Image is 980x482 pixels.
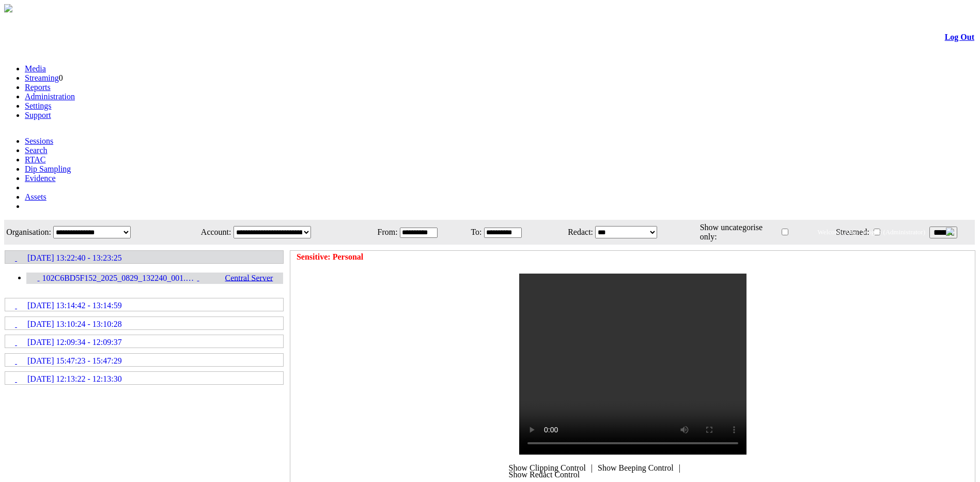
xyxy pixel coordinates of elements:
a: Streaming [25,73,59,82]
a: Log Out [945,33,974,41]
span: Welcome, Orgil Tsogoo (Administrator) [818,228,925,236]
span: [DATE] 13:14:42 - 13:14:59 [27,301,122,310]
span: Show Beeping Control [598,463,674,473]
a: Search [25,146,48,155]
span: | [679,463,680,473]
img: bell24.png [946,228,954,236]
span: [DATE] 12:09:34 - 12:09:37 [27,338,122,347]
td: Account: [181,221,231,244]
a: Reports [25,83,51,92]
span: [DATE] 12:13:22 - 12:13:30 [27,374,122,384]
img: arrow-3.png [4,4,12,12]
span: Show uncategorise only: [700,223,763,241]
span: Show Clipping Control [509,463,586,473]
a: [DATE] 13:22:40 - 13:23:25 [6,251,283,263]
a: [DATE] 12:13:22 - 12:13:30 [6,372,283,384]
td: Redact: [547,221,594,244]
span: 0 [59,73,63,82]
span: Central Server [199,274,278,282]
a: Sessions [25,137,53,145]
td: From: [364,221,398,244]
td: To: [463,221,482,244]
td: Sensitive: Personal [296,252,364,262]
a: [DATE] 15:47:23 - 15:47:29 [6,354,283,366]
a: Evidence [25,174,56,183]
a: Dip Sampling [25,164,71,173]
a: Settings [25,101,52,110]
a: Assets [25,192,46,201]
span: Show Redact Control [509,470,580,479]
a: 102C6BD5F152_2025_0829_132240_001.MP4 Central Server [26,273,278,282]
a: Support [25,111,51,119]
span: [DATE] 13:10:24 - 13:10:28 [27,320,122,329]
a: [DATE] 13:14:42 - 13:14:59 [6,299,283,310]
a: RTAC [25,155,45,164]
span: | [591,463,593,473]
a: Administration [25,92,75,101]
a: [DATE] 13:10:24 - 13:10:28 [6,318,283,329]
span: [DATE] 13:22:40 - 13:23:25 [27,253,122,263]
span: 102C6BD5F152_2025_0829_132240_001.MP4 [40,274,197,283]
a: Media [25,64,46,73]
span: [DATE] 15:47:23 - 15:47:29 [27,356,122,366]
td: Organisation: [5,221,52,244]
a: [DATE] 12:09:34 - 12:09:37 [6,336,283,347]
img: video24.svg [26,273,38,284]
